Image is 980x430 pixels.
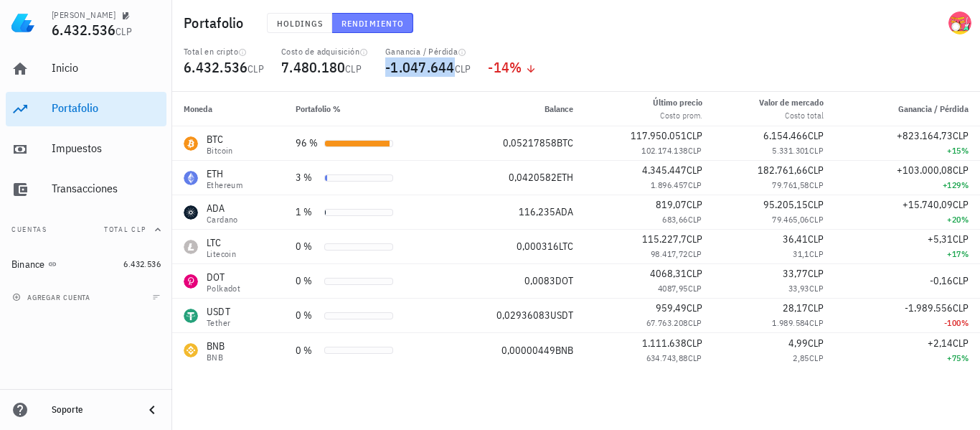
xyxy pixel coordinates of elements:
[207,250,236,258] div: Litecoin
[488,60,536,75] div: -14
[650,267,687,280] span: 4068,31
[207,353,225,362] div: BNB
[688,214,702,225] span: CLP
[557,171,573,184] span: ETH
[207,181,242,190] div: Ethereum
[207,304,230,319] div: USDT
[207,284,240,293] div: Polkadot
[6,212,166,247] button: CuentasTotal CLP
[503,136,557,149] span: 0,05217858
[519,205,555,218] span: 116,235
[557,136,573,149] span: BTC
[808,164,824,177] span: CLP
[555,274,573,287] span: DOT
[184,136,198,151] div: BTC-icon
[961,317,969,328] span: %
[248,62,264,75] span: CLP
[207,215,238,224] div: Cardano
[281,57,345,77] span: 7.480.180
[517,240,559,253] span: 0,000316
[809,352,824,363] span: CLP
[6,172,166,207] a: Transacciones
[809,283,824,294] span: CLP
[793,248,809,259] span: 31,1
[847,212,969,227] div: +20
[793,352,809,363] span: 2,85
[687,233,702,246] span: CLP
[688,248,702,259] span: CLP
[642,164,687,177] span: 4.345.447
[641,145,687,156] span: 102.174.138
[763,129,808,142] span: 6.154.466
[296,308,319,323] div: 0 %
[953,129,969,142] span: CLP
[6,92,166,126] a: Portafolio
[961,179,969,190] span: %
[116,25,132,38] span: CLP
[296,239,319,254] div: 0 %
[207,270,240,284] div: DOT
[11,258,45,271] div: Binance
[184,240,198,254] div: LTC-icon
[52,182,161,195] div: Transacciones
[808,302,824,314] span: CLP
[961,145,969,156] span: %
[930,274,953,287] span: -0,16
[276,18,324,29] span: Holdings
[267,13,333,33] button: Holdings
[385,46,471,57] div: Ganancia / Pérdida
[501,344,555,357] span: 0,00000449
[555,205,573,218] span: ADA
[207,132,233,146] div: BTC
[6,132,166,167] a: Impuestos
[104,225,146,234] span: Total CLP
[651,248,688,259] span: 98.417,72
[6,247,166,281] a: Binance 6.432.536
[808,337,824,350] span: CLP
[284,92,448,126] th: Portafolio %: Sin ordenar. Pulse para ordenar de forma ascendente.
[184,57,248,77] span: 6.432.536
[772,214,809,225] span: 79.465,06
[808,233,824,246] span: CLP
[758,164,808,177] span: 182.761,66
[772,317,809,328] span: 1.989.584
[772,145,809,156] span: 5.331.301
[897,164,953,177] span: +103.000,08
[808,267,824,280] span: CLP
[207,167,242,181] div: ETH
[207,339,225,353] div: BNB
[759,96,824,109] div: Valor de mercado
[783,233,808,246] span: 36,41
[953,164,969,177] span: CLP
[296,170,319,185] div: 3 %
[207,319,230,327] div: Tether
[455,62,471,75] span: CLP
[809,248,824,259] span: CLP
[783,267,808,280] span: 33,77
[184,205,198,220] div: ADA-icon
[653,109,702,122] div: Costo prom.
[385,57,455,77] span: -1.047.644
[52,141,161,155] div: Impuestos
[688,352,702,363] span: CLP
[687,198,702,211] span: CLP
[184,171,198,185] div: ETH-icon
[688,179,702,190] span: CLP
[847,316,969,330] div: -100
[662,214,687,225] span: 683,66
[172,92,284,126] th: Moneda
[207,201,238,215] div: ADA
[809,145,824,156] span: CLP
[545,103,573,114] span: Balance
[809,317,824,328] span: CLP
[509,171,557,184] span: 0,0420582
[15,293,90,302] span: agregar cuenta
[281,46,368,57] div: Costo de adquisición
[296,274,319,289] div: 0 %
[772,179,809,190] span: 79.761,58
[847,247,969,261] div: +17
[788,337,808,350] span: 4,99
[184,274,198,289] div: DOT-icon
[184,309,198,323] div: USDT-icon
[296,343,319,358] div: 0 %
